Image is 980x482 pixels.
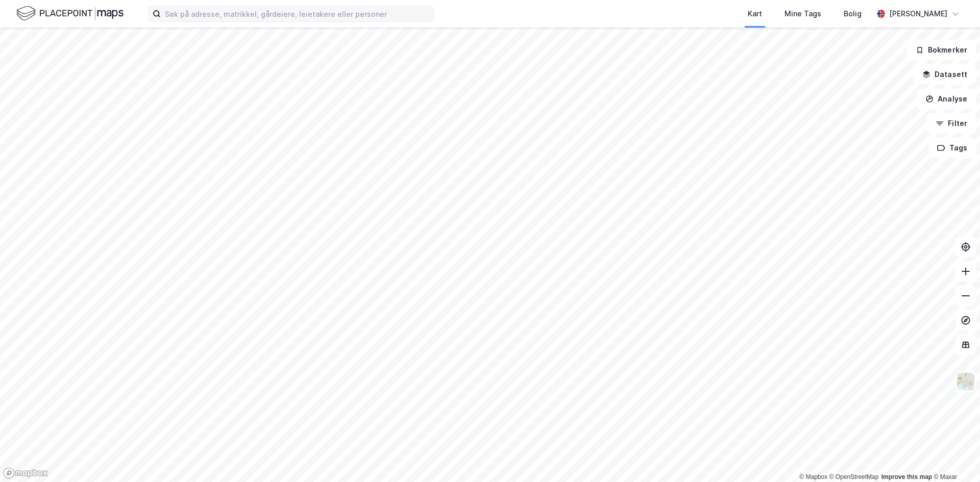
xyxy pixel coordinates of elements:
div: Mine Tags [785,8,821,20]
div: Bolig [844,8,862,20]
iframe: Chat Widget [929,433,980,482]
input: Søk på adresse, matrikkel, gårdeiere, leietakere eller personer [161,6,433,21]
img: logo.f888ab2527a4732fd821a326f86c7f29.svg [16,5,124,22]
div: Kart [748,8,762,20]
div: [PERSON_NAME] [889,8,947,20]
